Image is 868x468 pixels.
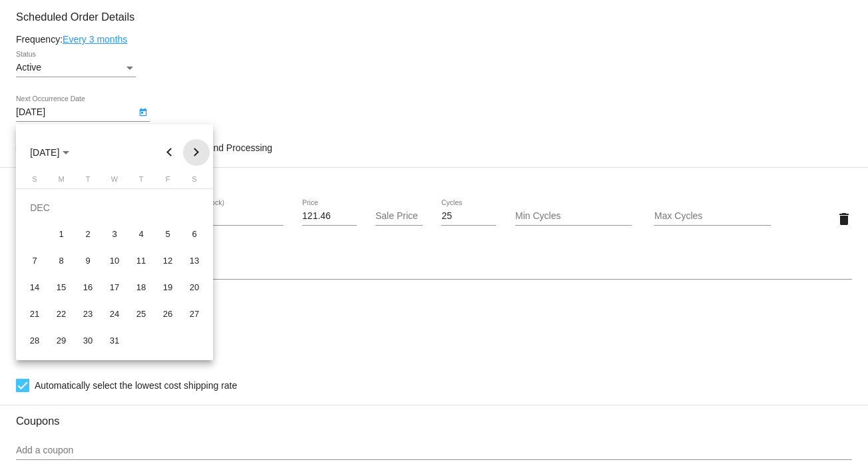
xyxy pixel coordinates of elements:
button: Next month [183,139,210,166]
div: 26 [156,302,180,326]
div: 31 [103,329,126,353]
td: December 25, 2025 [128,301,154,328]
td: December 6, 2025 [181,221,208,248]
div: 25 [129,302,153,326]
div: 6 [182,222,206,246]
td: December 17, 2025 [101,274,128,301]
td: December 8, 2025 [48,248,75,274]
div: 9 [76,249,100,273]
div: 5 [156,222,180,246]
td: December 18, 2025 [128,274,154,301]
td: December 9, 2025 [75,248,101,274]
td: December 14, 2025 [21,274,48,301]
th: Sunday [21,175,48,188]
th: Monday [48,175,75,188]
td: December 16, 2025 [75,274,101,301]
div: 13 [182,249,206,273]
div: 22 [49,302,73,326]
div: 10 [103,249,126,273]
td: December 5, 2025 [154,221,181,248]
div: 3 [103,222,126,246]
div: 1 [49,222,73,246]
div: 27 [182,302,206,326]
td: December 24, 2025 [101,301,128,328]
td: December 28, 2025 [21,328,48,354]
td: December 22, 2025 [48,301,75,328]
div: 7 [23,249,47,273]
td: December 4, 2025 [128,221,154,248]
div: 16 [76,276,100,300]
td: December 21, 2025 [21,301,48,328]
td: December 7, 2025 [21,248,48,274]
td: DEC [21,194,208,221]
button: Previous month [156,139,183,166]
td: December 11, 2025 [128,248,154,274]
td: December 12, 2025 [154,248,181,274]
td: December 13, 2025 [181,248,208,274]
div: 30 [76,329,100,353]
td: December 23, 2025 [75,301,101,328]
div: 8 [49,249,73,273]
div: 4 [129,222,153,246]
th: Saturday [181,175,208,188]
div: 12 [156,249,180,273]
div: 20 [182,276,206,300]
td: December 20, 2025 [181,274,208,301]
div: 28 [23,329,47,353]
div: 19 [156,276,180,300]
span: [DATE] [30,147,69,158]
button: Choose month and year [19,139,80,166]
td: December 1, 2025 [48,221,75,248]
th: Thursday [128,175,154,188]
td: December 2, 2025 [75,221,101,248]
td: December 3, 2025 [101,221,128,248]
td: December 19, 2025 [154,274,181,301]
td: December 27, 2025 [181,301,208,328]
div: 18 [129,276,153,300]
td: December 30, 2025 [75,328,101,354]
div: 15 [49,276,73,300]
td: December 15, 2025 [48,274,75,301]
th: Wednesday [101,175,128,188]
div: 29 [49,329,73,353]
div: 2 [76,222,100,246]
div: 24 [103,302,126,326]
div: 23 [76,302,100,326]
td: December 29, 2025 [48,328,75,354]
td: December 31, 2025 [101,328,128,354]
th: Friday [154,175,181,188]
div: 21 [23,302,47,326]
div: 11 [129,249,153,273]
div: 14 [23,276,47,300]
div: 17 [103,276,126,300]
th: Tuesday [75,175,101,188]
td: December 26, 2025 [154,301,181,328]
td: December 10, 2025 [101,248,128,274]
